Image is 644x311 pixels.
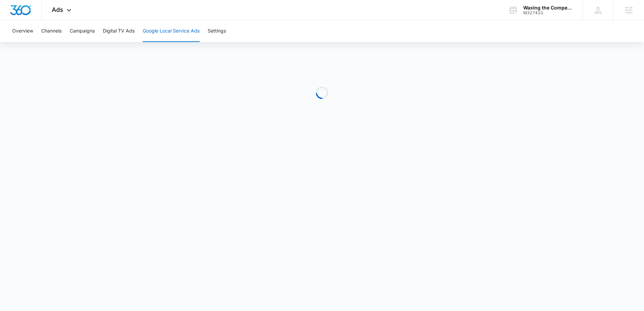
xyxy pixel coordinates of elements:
div: account name [523,5,573,11]
button: Campaigns [70,20,95,42]
button: Digital TV Ads [103,20,135,42]
button: Overview [12,20,33,42]
span: Ads [52,6,63,13]
div: account id [523,11,573,15]
button: Channels [41,20,62,42]
button: Google Local Service Ads [143,20,200,42]
button: Settings [208,20,226,42]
